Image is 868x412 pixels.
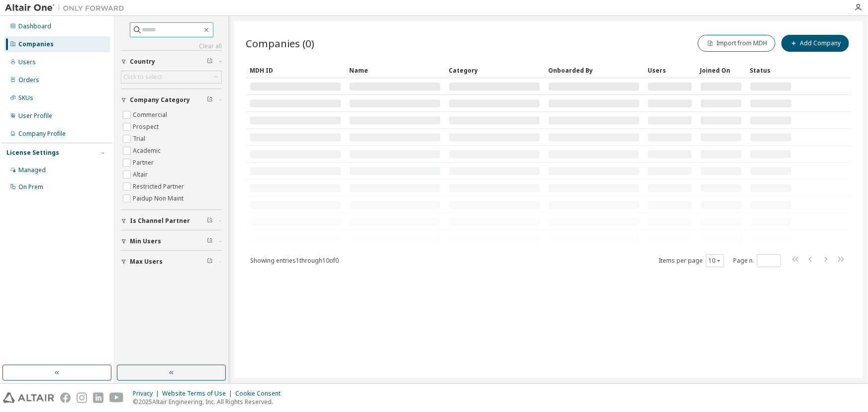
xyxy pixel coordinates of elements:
div: On Prem [18,183,43,191]
div: Status [750,62,792,78]
button: Max Users [121,251,222,273]
div: Users [648,62,692,78]
div: SKUs [18,94,33,102]
div: Cookie Consent [235,390,287,398]
span: Clear filter [207,237,213,245]
label: Altair [133,169,150,181]
span: Clear filter [207,258,213,266]
button: Import from MDH [698,35,775,52]
img: linkedin.svg [93,393,103,403]
div: User Profile [18,112,52,120]
span: Min Users [130,237,161,245]
button: Country [121,51,222,73]
div: Privacy [133,390,162,398]
div: License Settings [6,149,59,157]
div: Onboarded By [548,62,640,78]
span: Is Channel Partner [130,217,190,225]
div: Joined On [700,62,742,78]
label: Academic [133,145,163,157]
button: Is Channel Partner [121,210,222,232]
img: youtube.svg [109,393,124,403]
span: Companies (0) [246,36,314,50]
span: Clear filter [207,217,213,225]
span: Company Category [130,96,190,104]
span: Clear filter [207,58,213,66]
span: Items per page [659,254,724,267]
span: Country [130,58,155,66]
button: Add Company [781,35,849,52]
div: Click to select [121,71,221,83]
img: instagram.svg [77,393,87,403]
span: Showing entries 1 through 10 of 0 [250,256,339,265]
span: Page n. [733,254,781,267]
div: Dashboard [18,22,51,30]
div: Company Profile [18,130,66,138]
div: Orders [18,76,39,84]
label: Commercial [133,109,169,121]
button: 10 [708,257,722,265]
label: Trial [133,133,147,145]
button: Min Users [121,230,222,252]
img: Altair One [5,3,129,13]
label: Prospect [133,121,161,133]
button: Company Category [121,89,222,111]
div: Companies [18,40,54,48]
div: Name [349,62,441,78]
div: Category [449,62,540,78]
img: altair_logo.svg [3,393,54,403]
div: MDH ID [250,62,341,78]
img: facebook.svg [60,393,71,403]
div: Managed [18,166,46,174]
label: Restricted Partner [133,181,186,193]
div: Users [18,58,36,66]
span: Max Users [130,258,163,266]
div: Click to select [123,73,162,81]
div: Website Terms of Use [162,390,235,398]
label: Paidup Non Maint [133,193,186,205]
a: Clear all [121,42,222,50]
span: Clear filter [207,96,213,104]
p: © 2025 Altair Engineering, Inc. All Rights Reserved. [133,398,287,406]
label: Partner [133,157,156,169]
